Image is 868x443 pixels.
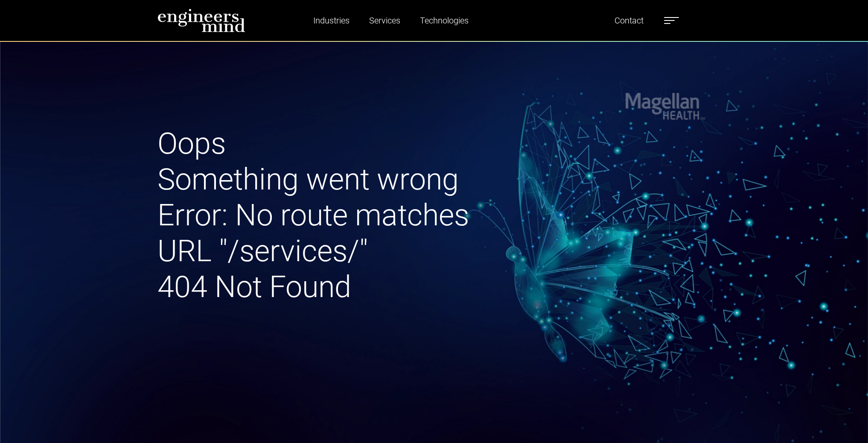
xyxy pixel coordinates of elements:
a: Technologies [417,11,472,30]
a: Contact [611,11,647,30]
a: Industries [310,11,353,30]
a: Services [366,11,404,30]
img: logo [157,9,245,32]
h1: Oops Something went wrong Error: No route matches URL "/services/" 404 Not Found [157,125,523,305]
